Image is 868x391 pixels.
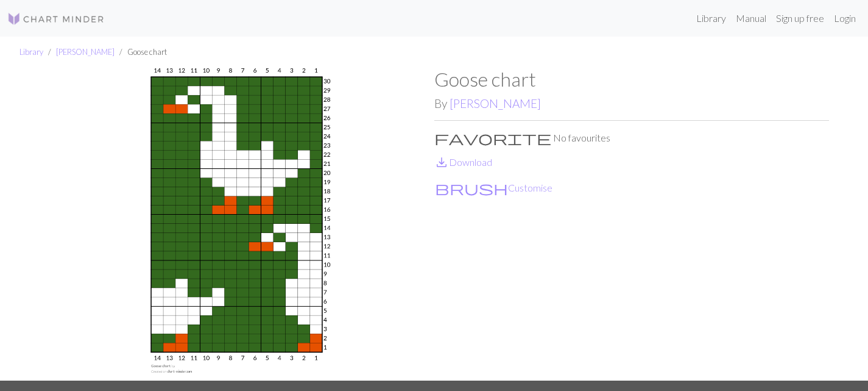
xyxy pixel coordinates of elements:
i: Download [434,155,449,170]
a: [PERSON_NAME] [450,96,541,110]
i: Customise [435,181,508,195]
a: DownloadDownload [434,156,492,168]
a: Login [829,6,861,30]
h2: By [434,96,829,110]
p: No favourites [434,131,829,145]
h1: Goose chart [434,68,829,91]
a: Manual [731,6,771,30]
a: Library [19,47,43,57]
a: Sign up free [771,6,829,30]
i: Favourite [434,131,551,145]
img: Goose chart [40,68,434,381]
a: Library [691,6,731,30]
button: CustomiseCustomise [434,180,553,196]
a: [PERSON_NAME] [56,47,115,57]
span: brush [435,179,508,196]
span: save_alt [434,154,449,171]
span: favorite [434,129,551,146]
img: Logo [7,12,105,26]
li: Goose chart [115,46,167,58]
